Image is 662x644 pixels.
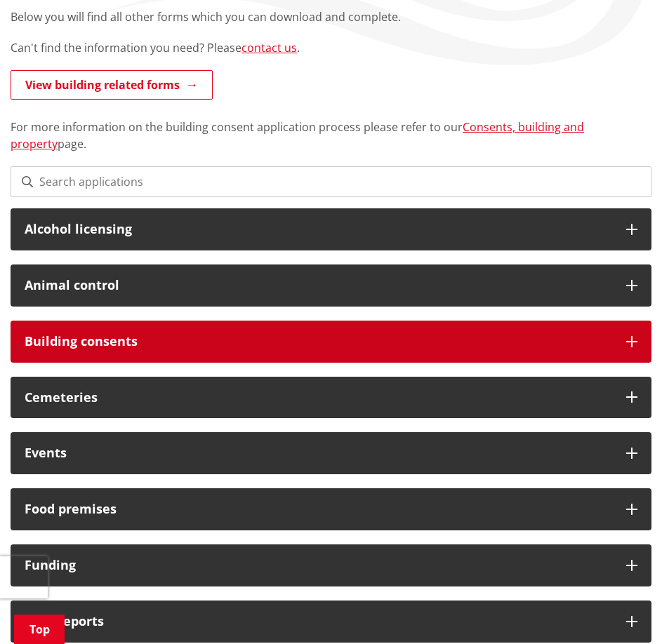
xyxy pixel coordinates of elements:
h3: Events [25,446,612,460]
a: contact us [241,40,297,55]
input: Search applications [11,166,651,197]
a: Top [14,615,65,644]
h3: Animal control [25,279,612,293]
a: Consents, building and property [11,119,584,152]
h3: HAIL reports [25,615,612,629]
p: For more information on the building consent application process please refer to our page. [11,102,651,152]
h3: Food premises [25,502,612,516]
a: View building related forms [11,70,213,100]
h3: Alcohol licensing [25,222,612,236]
p: Can't find the information you need? Please . [11,39,651,56]
p: Below you will find all other forms which you can download and complete. [11,8,651,25]
iframe: Messenger Launcher [597,585,648,636]
h3: Building consents [25,335,612,349]
h3: Funding [25,558,612,572]
h3: Cemeteries [25,391,612,405]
